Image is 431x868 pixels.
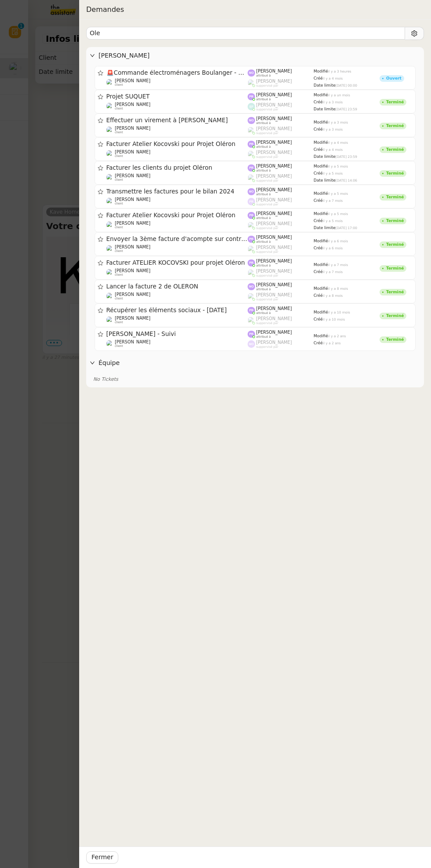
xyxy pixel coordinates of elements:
img: users%2FfjlNmCTkLiVoA3HQjY3GA5JXGxb2%2Favatar%2Fstarofservice_97480retdsc0392.png [106,340,114,347]
span: [PERSON_NAME] [256,282,292,287]
app-user-label: attribué à [248,140,314,149]
span: il y a 7 mois [328,263,348,267]
img: users%2FfjlNmCTkLiVoA3HQjY3GA5JXGxb2%2Favatar%2Fstarofservice_97480retdsc0392.png [106,197,114,205]
span: il y a 3 mois [328,120,348,124]
span: attribué à [256,311,271,315]
span: il y a 6 mois [328,239,348,243]
span: il y a 10 mois [328,310,350,314]
span: client [115,154,123,158]
span: [DATE] 00:00 [336,84,357,88]
span: Lancer la facture 2 de OLERON [106,284,248,290]
app-user-label: attribué à [248,259,314,267]
button: Fermer [86,851,118,864]
app-user-label: attribué à [248,164,314,172]
app-user-label: suppervisé par [248,269,314,277]
span: attribué à [256,335,271,339]
span: Modifié [314,93,328,97]
span: Transmettre les factures pour le bilan 2024 [106,189,248,195]
span: [PERSON_NAME] [256,330,292,335]
span: [PERSON_NAME] [256,126,292,131]
span: [PERSON_NAME] [115,316,150,321]
img: users%2FyQfMwtYgTqhRP2YHWHmG2s2LYaD3%2Favatar%2Fprofile-pic.png [248,245,255,253]
span: No Tickets [93,376,118,382]
span: [PERSON_NAME] [99,51,420,61]
span: il y a 3 mois [323,128,343,131]
span: client [115,83,123,87]
app-user-label: attribué à [248,92,314,101]
img: users%2FfjlNmCTkLiVoA3HQjY3GA5JXGxb2%2Favatar%2Fstarofservice_97480retdsc0392.png [106,292,114,300]
app-user-label: attribué à [248,69,314,77]
span: [PERSON_NAME] [256,245,292,250]
img: users%2FfjlNmCTkLiVoA3HQjY3GA5JXGxb2%2Favatar%2Fstarofservice_97480retdsc0392.png [106,269,114,276]
span: Créé [314,127,323,131]
span: [PERSON_NAME] [256,292,292,297]
span: suppervisé par [256,108,278,111]
span: Créé [314,198,323,203]
img: svg [248,93,255,101]
img: svg [248,164,255,172]
span: Modifié [314,69,328,73]
span: [DATE] 17:00 [336,226,357,230]
div: Terminé [386,243,404,247]
div: Terminé [386,314,404,318]
img: svg [248,198,255,205]
div: Terminé [386,290,404,294]
app-user-label: suppervisé par [248,102,314,111]
span: Créé [314,100,323,104]
span: [PERSON_NAME] [256,174,292,179]
span: Modifié [314,286,328,291]
img: svg [248,307,255,314]
img: users%2FfjlNmCTkLiVoA3HQjY3GA5JXGxb2%2Favatar%2Fstarofservice_97480retdsc0392.png [106,126,114,134]
div: Équipe [86,354,424,372]
span: attribué à [256,98,271,101]
span: client [115,321,123,324]
img: svg [248,117,255,124]
span: [PERSON_NAME] [256,79,292,84]
app-user-detailed-label: client [106,292,248,301]
span: attribué à [256,240,271,244]
app-user-label: suppervisé par [248,79,314,88]
app-user-label: attribué à [248,235,314,244]
img: users%2FfjlNmCTkLiVoA3HQjY3GA5JXGxb2%2Favatar%2Fstarofservice_97480retdsc0392.png [106,79,114,86]
span: client [115,178,123,182]
span: [PERSON_NAME] [115,292,150,297]
span: il y a 2 ans [328,334,346,338]
span: il y a 5 mois [323,171,343,175]
span: [PERSON_NAME] [256,187,292,192]
div: Terminé [386,148,404,152]
img: users%2FyQfMwtYgTqhRP2YHWHmG2s2LYaD3%2Favatar%2Fprofile-pic.png [248,269,255,277]
span: Date limite [314,107,336,111]
app-user-detailed-label: client [106,339,248,348]
app-user-label: suppervisé par [248,292,314,301]
span: [DATE] 23:59 [336,107,357,111]
span: Projet SUQUET [106,94,248,100]
span: [PERSON_NAME] [115,268,150,273]
img: svg [248,141,255,148]
app-user-label: suppervisé par [248,221,314,230]
span: Modifié [314,239,328,243]
span: [PERSON_NAME] [256,164,292,168]
span: Commande électroménagers Boulanger - PROJET OLERON [106,70,248,76]
span: client [115,107,123,110]
span: Demandes [86,5,124,14]
span: Créé [314,246,323,250]
span: Modifié [314,212,328,216]
span: suppervisé par [256,298,278,301]
span: Effectuer un virement à [PERSON_NAME] [106,117,248,124]
span: Modifié [314,310,328,314]
span: il y a 5 mois [328,212,348,216]
span: suppervisé par [256,203,278,206]
app-user-detailed-label: client [106,268,248,277]
div: Terminé [386,219,404,223]
app-user-label: attribué à [248,187,314,196]
span: Créé [314,147,323,152]
span: Créé [314,219,323,223]
div: Ouvert [386,77,402,80]
app-user-detailed-label: client [106,150,248,158]
span: attribué à [256,169,271,172]
div: Terminé [386,195,404,199]
img: users%2FyQfMwtYgTqhRP2YHWHmG2s2LYaD3%2Favatar%2Fprofile-pic.png [248,293,255,300]
span: il y a 3 mois [323,100,343,104]
img: users%2FyQfMwtYgTqhRP2YHWHmG2s2LYaD3%2Favatar%2Fprofile-pic.png [248,317,255,324]
span: client [115,202,123,205]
